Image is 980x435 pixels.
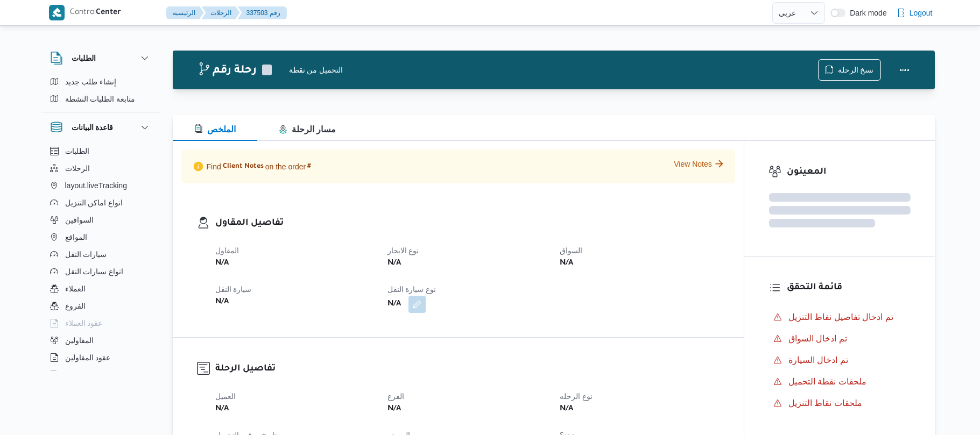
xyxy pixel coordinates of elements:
[65,368,110,381] span: اجهزة التليفون
[387,298,401,311] b: N/A
[96,9,121,17] b: Center
[65,265,124,278] span: انواع سيارات النقل
[387,246,419,255] span: نوع الايجار
[72,52,96,65] h3: الطلبات
[788,398,862,408] span: ملحقات نقاط التنزيل
[46,366,156,383] button: اجهزة التليفون
[65,248,107,261] span: سيارات النقل
[46,142,156,160] button: الطلبات
[65,213,94,226] span: السواقين
[190,158,313,175] p: Find on the order
[65,351,111,364] span: عقود المقاولين
[787,165,911,180] h3: المعينون
[65,92,136,105] span: متابعة الطلبات النشطة
[279,125,336,134] span: مسار الرحلة
[769,395,911,412] button: ملحقات نقاط التنزيل
[50,52,151,65] button: الطلبات
[387,285,436,294] span: نوع سيارة النقل
[560,403,573,416] b: N/A
[46,246,156,263] button: سيارات النقل
[788,377,866,386] span: ملحقات نقطة التحميل
[818,59,881,81] button: نسخ الرحلة
[387,392,404,401] span: الفرع
[72,121,114,134] h3: قاعدة البيانات
[46,263,156,280] button: انواع سيارات النقل
[215,403,229,416] b: N/A
[202,6,240,19] button: الرحلات
[788,311,893,324] span: تم ادخال تفاصيل نفاط التنزيل
[46,194,156,211] button: انواع اماكن التنزيل
[894,59,915,81] button: Actions
[387,403,401,416] b: N/A
[50,121,151,134] button: قاعدة البيانات
[65,196,123,209] span: انواع اماكن التنزيل
[223,162,264,171] span: Client Notes
[560,257,573,270] b: N/A
[788,354,848,367] span: تم ادخال السيارة
[65,75,117,88] span: إنشاء طلب جديد
[46,90,156,108] button: متابعة الطلبات النشطة
[769,309,911,326] button: تم ادخال تفاصيل نفاط التنزيل
[46,332,156,349] button: المقاولين
[787,281,911,295] h3: قائمة التحقق
[65,145,89,158] span: الطلبات
[46,297,156,315] button: الفروع
[65,317,103,330] span: عقود العملاء
[307,162,311,171] span: #
[215,216,720,231] h3: تفاصيل المقاول
[215,285,252,294] span: سيارة النقل
[788,332,847,345] span: تم ادخال السواق
[46,229,156,246] button: المواقع
[65,162,90,175] span: الرحلات
[65,231,87,244] span: المواقع
[215,296,229,309] b: N/A
[788,334,847,343] span: تم ادخال السواق
[788,397,862,410] span: ملحقات نقاط التنزيل
[49,5,65,20] img: X8yXhbKr1z7QwAAAABJRU5ErkJggg==
[238,6,287,19] button: 337503 رقم
[215,246,239,255] span: المقاول
[215,392,236,401] span: العميل
[41,142,160,375] div: قاعدة البيانات
[41,73,160,112] div: الطلبات
[289,65,818,76] div: التحميل من نقطة
[769,352,911,369] button: تم ادخال السيارة
[194,125,236,134] span: الملخص
[198,64,257,78] h2: رحلة رقم
[215,362,720,376] h3: تفاصيل الرحلة
[46,73,156,90] button: إنشاء طلب جديد
[674,158,727,169] button: View Notes
[769,373,911,390] button: ملحقات نقطة التحميل
[46,160,156,177] button: الرحلات
[46,177,156,194] button: layout.liveTracking
[560,392,593,401] span: نوع الرحله
[65,334,94,347] span: المقاولين
[46,315,156,332] button: عقود العملاء
[166,6,204,19] button: الرئيسيه
[788,375,866,388] span: ملحقات نقطة التحميل
[65,179,127,192] span: layout.liveTracking
[892,2,937,24] button: Logout
[845,9,886,17] span: Dark mode
[215,257,229,270] b: N/A
[46,211,156,229] button: السواقين
[910,6,933,19] span: Logout
[838,63,874,76] span: نسخ الرحلة
[769,330,911,347] button: تم ادخال السواق
[46,280,156,297] button: العملاء
[65,299,86,312] span: الفروع
[560,246,582,255] span: السواق
[387,257,401,270] b: N/A
[46,349,156,366] button: عقود المقاولين
[65,282,86,295] span: العملاء
[788,355,848,365] span: تم ادخال السيارة
[788,312,893,322] span: تم ادخال تفاصيل نفاط التنزيل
